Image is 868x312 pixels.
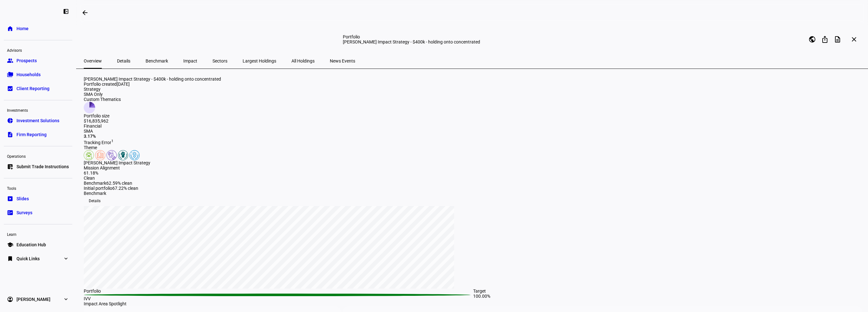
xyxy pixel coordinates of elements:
span: Prospects [16,57,37,64]
span: [DATE] [117,82,130,87]
span: Benchmark [84,181,106,186]
span: News Events [330,59,355,63]
a: slideshowSlides [4,192,72,205]
eth-mat-symbol: school [7,242,13,248]
div: SMA [84,129,862,134]
span: Overview [84,59,102,63]
div: SMA Only [84,92,121,97]
div: Portfolio [343,34,602,39]
div: $16,835,962 [84,118,121,123]
div: Investments [4,105,72,114]
span: Benchmark [146,59,168,63]
div: Financial [84,123,862,129]
span: Slides [16,196,29,202]
span: 67.22% clean [112,186,138,191]
div: chart, 1 series [84,206,454,289]
span: Initial portfolio [84,186,112,191]
div: [PERSON_NAME] Impact Strategy - $400k - holding onto concentrated [84,76,862,82]
span: All Holdings [291,59,315,63]
div: Target [473,289,863,294]
span: Surveys [16,209,32,216]
div: Tools [4,183,72,192]
span: Home [16,25,29,32]
a: bid_landscapeClient Reporting [4,82,72,95]
mat-icon: close [850,36,858,43]
span: Client Reporting [16,85,49,92]
eth-mat-symbol: bid_landscape [7,85,13,92]
mat-icon: public [808,36,816,43]
img: womensRights.colored.svg [129,150,140,160]
span: [PERSON_NAME] [16,296,50,302]
span: Households [16,71,41,78]
eth-mat-symbol: account_circle [7,296,13,302]
eth-mat-symbol: description [7,131,13,138]
eth-mat-symbol: home [7,25,13,32]
eth-mat-symbol: group [7,57,13,64]
img: racialJustice.colored.svg [118,150,128,160]
div: [PERSON_NAME] Impact Strategy - $400k - holding onto concentrated [343,39,602,44]
div: Strategy [84,87,121,92]
div: 3.17% [84,134,862,139]
button: Details [84,196,106,206]
eth-mat-symbol: expand_more [63,296,69,302]
mat-icon: arrow_backwards [81,9,89,17]
span: Firm Reporting [16,131,47,138]
div: 100.00% [473,294,863,301]
eth-mat-symbol: expand_more [63,256,69,262]
div: Benchmark [84,191,862,196]
mat-icon: description [834,36,841,43]
span: Investment Solutions [16,117,59,124]
a: descriptionFirm Reporting [4,128,72,141]
eth-mat-symbol: left_panel_close [63,8,69,15]
div: IVV [84,296,473,301]
eth-mat-symbol: slideshow [7,196,13,202]
div: Clean [84,176,138,181]
a: folder_copyHouseholds [4,68,72,81]
div: Portfolio created [84,82,862,87]
a: groupProspects [4,54,72,67]
a: pie_chartInvestment Solutions [4,114,72,127]
span: 62.59% clean [106,181,132,186]
img: animalWelfare.colored.svg [84,150,94,160]
div: 61.18% [84,170,138,176]
div: [PERSON_NAME] Impact Strategy [84,160,862,165]
eth-mat-symbol: list_alt_add [7,163,13,170]
img: poverty.colored.svg [107,150,117,160]
span: Largest Holdings [243,59,276,63]
mat-icon: ios_share [821,36,829,43]
span: Submit Trade Instructions [16,163,69,170]
div: Learn [4,229,72,238]
div: Theme [84,145,862,150]
span: Education Hub [16,242,46,248]
a: homeHome [4,22,72,35]
div: Portfolio size [84,113,121,118]
sup: 1 [111,139,114,143]
eth-mat-symbol: bookmark [7,256,13,262]
span: Details [117,59,130,63]
div: Portfolio [84,289,473,294]
div: Advisors [4,45,72,54]
span: Quick Links [16,256,40,262]
div: Custom Thematics [84,97,121,102]
span: Details [89,196,101,206]
img: education.colored.svg [95,150,105,160]
eth-mat-symbol: fact_check [7,209,13,216]
eth-mat-symbol: folder_copy [7,71,13,78]
span: Impact [183,59,197,63]
div: Mission Alignment [84,165,862,170]
a: fact_checkSurveys [4,206,72,219]
eth-mat-symbol: pie_chart [7,117,13,124]
div: Operations [4,151,72,160]
span: Sectors [212,59,227,63]
span: Tracking Error [84,140,114,145]
div: Impact Area Spotlight [84,301,862,306]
